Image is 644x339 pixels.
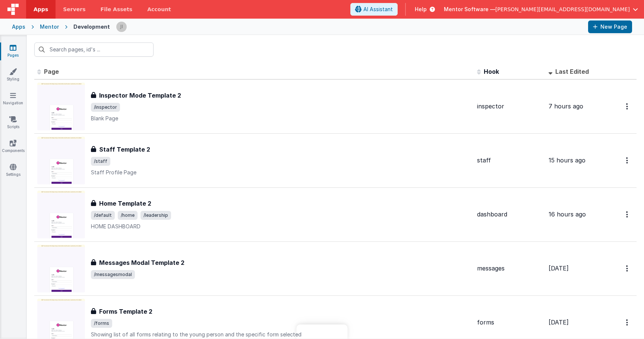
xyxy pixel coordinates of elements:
span: Last Edited [555,68,589,75]
h3: Messages Modal Template 2 [99,258,184,267]
div: Apps [12,23,25,31]
button: Options [622,99,634,114]
input: Search pages, id's ... [34,42,154,57]
div: dashboard [477,210,543,219]
p: Blank Page [91,115,471,122]
span: AI Assistant [363,6,393,13]
button: Options [622,261,634,276]
span: Apps [34,6,48,13]
span: [DATE] [549,264,569,272]
span: Hook [484,68,499,75]
span: Mentor Software — [444,6,495,13]
button: AI Assistant [350,3,398,16]
span: /leadership [141,211,171,220]
button: Options [622,315,634,330]
span: /staff [91,157,110,166]
span: Servers [63,6,85,13]
h3: Staff Template 2 [99,145,150,154]
h3: Forms Template 2 [99,307,152,316]
span: 15 hours ago [549,156,585,164]
div: Development [73,23,110,31]
span: /default [91,211,115,220]
div: Mentor [40,23,59,31]
button: Options [622,207,634,222]
h3: Home Template 2 [99,199,151,208]
p: HOME DASHBOARD [91,223,471,230]
span: Help [415,6,427,13]
span: [PERSON_NAME][EMAIL_ADDRESS][DOMAIN_NAME] [495,6,630,13]
img: 6c3d48e323fef8557f0b76cc516e01c7 [116,22,127,32]
p: Staff Profile Page [91,169,471,176]
div: inspector [477,102,543,111]
button: New Page [588,20,632,33]
span: /inspector [91,103,120,112]
span: /home [118,211,138,220]
div: forms [477,318,543,327]
span: /forms [91,319,112,328]
p: Showing list of all forms relating to the young person and the specific form selected [91,331,471,338]
span: File Assets [101,6,133,13]
span: Page [44,68,59,75]
span: /messagesmodal [91,270,135,279]
div: staff [477,156,543,165]
button: Options [622,153,634,168]
h3: Inspector Mode Template 2 [99,91,181,100]
span: 16 hours ago [549,210,586,218]
button: Mentor Software — [PERSON_NAME][EMAIL_ADDRESS][DOMAIN_NAME] [444,6,638,13]
span: [DATE] [549,319,569,326]
span: 7 hours ago [549,102,583,110]
div: messages [477,264,543,273]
